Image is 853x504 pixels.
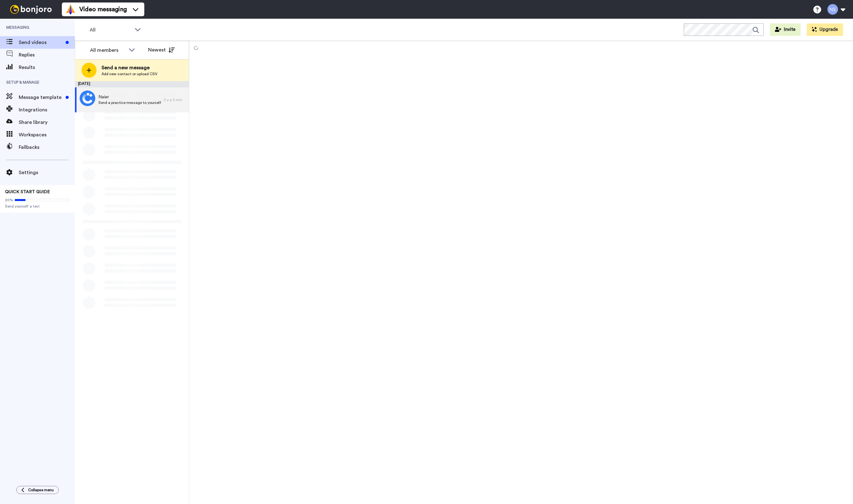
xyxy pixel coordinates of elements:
[19,169,75,176] span: Settings
[79,5,127,14] span: Video messaging
[102,71,157,76] span: Add new contact or upload CSV
[102,64,157,71] span: Send a new message
[143,44,179,56] button: Newest
[770,23,801,36] button: Invite
[66,4,76,14] img: vm-color.svg
[75,81,189,87] div: [DATE]
[19,119,75,126] span: Share library
[19,94,63,101] span: Message template
[19,106,75,114] span: Integrations
[5,190,50,194] span: QUICK START GUIDE
[19,144,75,151] span: Fallbacks
[19,131,75,139] span: Workspaces
[28,487,54,492] span: Collapse menu
[19,51,75,59] span: Replies
[16,486,59,494] button: Collapse menu
[7,5,54,14] img: bj-logo-header-white.svg
[98,100,161,105] span: Send a practice message to yourself
[807,23,843,36] button: Upgrade
[19,39,63,46] span: Send videos
[5,204,70,209] span: Send yourself a test
[5,198,13,203] span: 20%
[19,64,75,71] span: Results
[164,97,186,102] div: Il y a 3 min
[90,26,131,34] span: All
[98,94,161,100] span: Naier
[90,46,126,54] div: All members
[80,91,95,106] img: 771f31ae-1a6c-45a0-8660-a287002ac29d.jpg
